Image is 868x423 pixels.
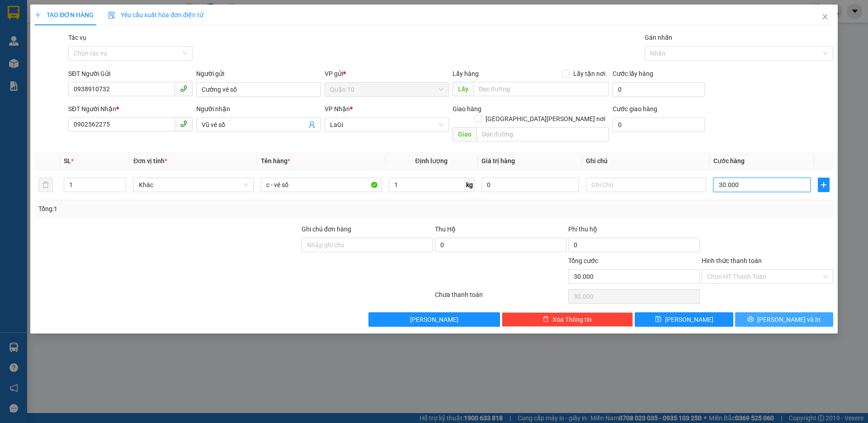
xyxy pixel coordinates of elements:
[665,315,713,324] span: [PERSON_NAME]
[542,316,549,323] span: delete
[757,315,821,324] span: [PERSON_NAME] và In
[481,157,515,164] span: Giá trị hàng
[35,12,41,18] span: plus
[302,238,433,252] input: Ghi chú đơn hàng
[473,82,609,96] input: Dọc đường
[410,315,458,324] span: [PERSON_NAME]
[812,5,838,30] button: Close
[180,120,187,127] span: phone
[64,157,71,164] span: SL
[582,152,710,170] th: Ghi chú
[68,69,193,79] div: SĐT Người Gửi
[368,312,500,327] button: [PERSON_NAME]
[434,290,567,305] div: Chưa thanh toán
[482,114,609,124] span: [GEOGRAPHIC_DATA][PERSON_NAME] nơi
[196,69,321,79] div: Người gửi
[302,226,351,233] label: Ghi chú đơn hàng
[821,13,829,20] span: close
[261,178,381,192] input: VD: Bàn, Ghế
[613,70,653,77] label: Cước lấy hàng
[196,104,321,114] div: Người nhận
[415,157,448,164] span: Định lượng
[613,117,705,132] input: Cước giao hàng
[481,178,579,192] input: 0
[38,204,335,214] div: Tổng: 1
[38,178,53,192] button: delete
[87,5,129,15] span: DET8BB4C
[570,69,609,79] span: Lấy tận nơi
[68,104,193,114] div: SĐT Người Nhận
[613,105,657,113] label: Cước giao hàng
[655,316,661,323] span: save
[35,11,94,19] span: TẠO ĐƠN HÀNG
[818,178,830,192] button: plus
[476,127,609,141] input: Dọc đường
[747,316,754,323] span: printer
[645,34,672,41] label: Gán nhãn
[68,34,86,41] label: Tác vụ
[552,315,592,324] span: Xóa Thông tin
[330,118,443,132] span: LaGi
[139,178,248,192] span: Khác
[4,41,44,50] span: 0968278298
[502,312,633,327] button: deleteXóa Thông tin
[453,82,473,96] span: Lấy
[702,257,762,264] label: Hình thức thanh toán
[713,157,745,164] span: Cước hàng
[465,178,474,192] span: kg
[613,82,705,97] input: Cước lấy hàng
[133,157,167,164] span: Đơn vị tính
[735,312,833,327] button: printer[PERSON_NAME] và In
[108,12,115,19] img: icon
[453,105,481,113] span: Giao hàng
[261,157,290,164] span: Tên hàng
[818,181,829,188] span: plus
[308,121,316,128] span: user-add
[568,257,598,264] span: Tổng cước
[92,57,124,67] span: Quận 10
[4,23,80,40] span: 33 Bác Ái, P Phước Hội, TX Lagi
[325,105,350,113] span: VP Nhận
[453,127,476,141] span: Giao
[435,226,456,233] span: Thu Hộ
[4,5,81,17] strong: Nhà xe Mỹ Loan
[180,85,187,92] span: phone
[325,69,449,79] div: VP gửi
[330,83,443,96] span: Quận 10
[4,57,61,67] strong: Phiếu gửi hàng
[586,178,706,192] input: Ghi Chú
[108,11,203,19] span: Yêu cầu xuất hóa đơn điện tử
[635,312,733,327] button: save[PERSON_NAME]
[568,224,700,238] div: Phí thu hộ
[453,70,479,77] span: Lấy hàng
